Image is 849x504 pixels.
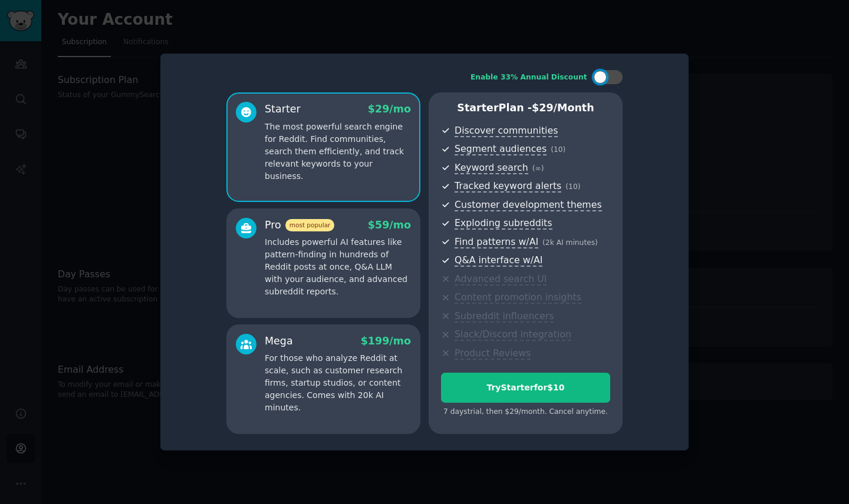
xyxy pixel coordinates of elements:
span: Segment audiences [455,143,547,155]
p: Starter Plan - [441,101,610,115]
div: Mega [265,334,293,349]
div: Pro [265,218,334,233]
span: Find patterns w/AI [455,236,538,248]
span: Q&A interface w/AI [455,254,542,267]
p: Includes powerful AI features like pattern-finding in hundreds of Reddit posts at once, Q&A LLM w... [265,236,411,298]
span: Keyword search [455,162,528,174]
span: Slack/Discord integration [455,329,571,341]
span: Tracked keyword alerts [455,180,561,193]
div: Starter [265,102,301,117]
span: $ 59 /mo [368,219,411,231]
div: 7 days trial, then $ 29 /month . Cancel anytime. [441,407,610,417]
span: Product Reviews [455,347,531,360]
span: Subreddit influencers [455,310,554,323]
span: $ 29 /mo [368,103,411,115]
span: most popular [285,219,335,231]
span: Discover communities [455,125,558,137]
p: For those who analyze Reddit at scale, such as customer research firms, startup studios, or conte... [265,352,411,414]
span: Advanced search UI [455,273,547,286]
span: Customer development themes [455,199,602,211]
span: ( 2k AI minutes ) [542,238,598,247]
div: Try Starter for $10 [442,382,610,394]
div: Enable 33% Annual Discount [470,72,587,83]
span: ( 10 ) [551,145,565,154]
span: $ 29 /month [532,102,594,114]
p: The most powerful search engine for Reddit. Find communities, search them efficiently, and track ... [265,121,411,183]
span: Exploding subreddits [455,217,552,230]
span: Content promotion insights [455,291,581,304]
span: ( ∞ ) [532,164,544,173]
span: ( 10 ) [565,183,580,191]
span: $ 199 /mo [361,335,411,347]
button: TryStarterfor$10 [441,373,610,403]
